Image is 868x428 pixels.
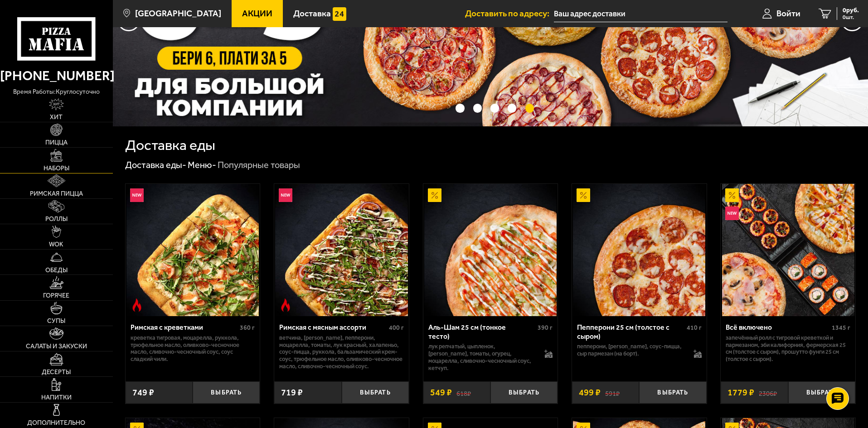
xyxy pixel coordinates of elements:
[759,388,777,397] s: 2306 ₽
[188,159,216,170] a: Меню-
[130,298,144,312] img: Острое блюдо
[490,381,558,404] button: Выбрать
[240,324,255,332] span: 360 г
[525,104,534,112] button: точки переключения
[49,241,63,248] span: WOK
[131,334,255,363] p: креветка тигровая, моцарелла, руккола, трюфельное масло, оливково-чесночное масло, сливочно-чесно...
[274,184,409,316] a: НовинкаОстрое блюдоРимская с мясным ассорти
[131,323,238,332] div: Римская с креветками
[538,324,553,332] span: 390 г
[126,184,260,316] a: НовинкаОстрое блюдоРимская с креветками
[130,188,144,202] img: Новинка
[788,381,855,404] button: Выбрать
[577,343,684,357] p: пепперони, [PERSON_NAME], соус-пицца, сыр пармезан (на борт).
[725,207,739,220] img: Новинка
[279,298,292,312] img: Острое блюдо
[725,188,739,202] img: Акционный
[473,104,482,112] button: точки переключения
[430,388,452,397] span: 549 ₽
[687,324,702,332] span: 410 г
[281,388,303,397] span: 719 ₽
[579,388,601,397] span: 499 ₽
[125,159,186,170] a: Доставка еды-
[424,184,557,316] img: Аль-Шам 25 см (тонкое тесто)
[428,323,536,340] div: Аль-Шам 25 см (тонкое тесто)
[30,191,83,197] span: Римская пицца
[490,104,499,112] button: точки переключения
[727,388,754,397] span: 1779 ₽
[554,5,727,22] input: Ваш адрес доставки
[50,114,63,120] span: Хит
[389,324,404,332] span: 400 г
[193,381,260,404] button: Выбрать
[721,184,855,316] a: АкционныйНовинкаВсё включено
[776,9,800,18] span: Войти
[456,388,471,397] s: 618 ₽
[508,104,516,112] button: точки переключения
[573,184,705,316] img: Пепперони 25 см (толстое с сыром)
[242,9,272,18] span: Акции
[342,381,409,404] button: Выбрать
[47,318,65,324] span: Супы
[279,188,292,202] img: Новинка
[843,7,859,14] span: 0 руб.
[125,138,215,153] h1: Доставка еды
[639,381,706,404] button: Выбрать
[456,104,464,112] button: точки переключения
[577,323,684,340] div: Пепперони 25 см (толстое с сыром)
[44,165,69,172] span: Наборы
[218,159,300,171] div: Популярные товары
[843,14,859,20] span: 0 шт.
[275,184,407,316] img: Римская с мясным ассорти
[27,420,85,426] span: Дополнительно
[41,394,72,401] span: Напитки
[126,184,259,316] img: Римская с креветками
[45,216,68,222] span: Роллы
[726,323,829,332] div: Всё включено
[605,388,620,397] s: 591 ₽
[42,369,71,375] span: Десерты
[465,9,554,18] span: Доставить по адресу:
[45,267,68,274] span: Обеды
[279,323,387,332] div: Римская с мясным ассорти
[135,9,221,18] span: [GEOGRAPHIC_DATA]
[279,334,404,370] p: ветчина, [PERSON_NAME], пепперони, моцарелла, томаты, лук красный, халапеньо, соус-пицца, руккола...
[577,188,590,202] img: Акционный
[726,334,850,363] p: Запечённый ролл с тигровой креветкой и пармезаном, Эби Калифорния, Фермерская 25 см (толстое с сы...
[572,184,707,316] a: АкционныйПепперони 25 см (толстое с сыром)
[132,388,154,397] span: 749 ₽
[428,343,536,372] p: лук репчатый, цыпленок, [PERSON_NAME], томаты, огурец, моцарелла, сливочно-чесночный соус, кетчуп.
[293,9,331,18] span: Доставка
[423,184,558,316] a: АкционныйАль-Шам 25 см (тонкое тесто)
[45,139,68,146] span: Пицца
[428,188,441,202] img: Акционный
[832,324,850,332] span: 1345 г
[722,184,854,316] img: Всё включено
[26,343,87,350] span: Салаты и закуски
[43,293,69,299] span: Горячее
[333,7,346,21] img: 15daf4d41897b9f0e9f617042186c801.svg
